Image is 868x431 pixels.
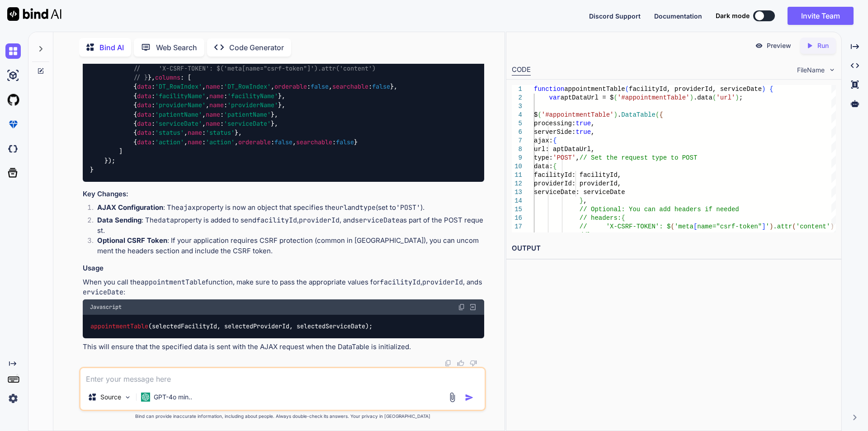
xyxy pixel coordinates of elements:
[716,94,735,101] span: 'url'
[457,360,464,367] img: like
[133,64,376,72] span: // 'X-CSRF-TOKEN': $('meta[name="csrf-token"]').attr('content')
[613,111,617,118] span: )
[422,278,463,287] code: providerId
[206,129,235,137] span: 'status'
[656,111,659,118] span: (
[137,138,151,146] span: data
[817,41,829,50] p: Run
[141,278,206,287] code: appointmentTable
[512,145,522,154] div: 8
[5,141,21,156] img: darkCloudIdeIcon
[469,303,477,311] img: Open in Browser
[693,94,712,101] span: .data
[155,73,180,81] span: columns
[336,138,354,146] span: false
[179,203,196,212] code: ajax
[155,83,202,91] span: 'DT_RowIndex'
[227,92,278,100] span: 'facilityName'
[209,92,224,100] span: name
[579,214,621,222] span: // headers:
[512,119,522,128] div: 5
[238,138,271,146] span: orderable
[274,83,307,91] span: orderable
[141,393,150,402] img: GPT-4o mini
[188,129,202,137] span: name
[659,111,663,118] span: {
[534,146,594,153] span: url: aptDataUrl,
[534,137,553,144] span: ajax:
[589,12,641,20] span: Discord Support
[534,189,625,196] span: serviceDate: serviceDate
[512,171,522,180] div: 11
[155,138,184,146] span: 'action'
[589,11,641,21] button: Discord Support
[629,85,762,93] span: facilityId, providerId, serviceDate
[137,119,151,128] span: data
[512,223,522,231] div: 17
[188,138,202,146] span: name
[591,128,594,136] span: ,
[512,205,522,214] div: 15
[256,216,297,225] code: facilityId
[512,128,522,137] div: 6
[372,83,390,91] span: false
[534,171,621,179] span: facilityId: facilityId,
[311,83,329,91] span: false
[797,66,825,75] span: FileName
[553,137,557,144] span: {
[762,223,765,230] span: ]
[83,263,484,274] h3: Usage
[591,120,594,127] span: ,
[83,342,484,352] p: This will ensure that the specified data is sent with the AJAX request when the DataTable is init...
[97,236,167,245] strong: Optional CSRF Token
[7,7,61,21] img: Bind AI
[97,216,142,224] strong: Data Sending
[512,188,522,197] div: 13
[380,278,420,287] code: facilityId
[512,65,531,76] div: CODE
[549,94,560,101] span: var
[564,85,625,93] span: appointmentTable
[224,110,271,118] span: 'patientName'
[133,73,148,81] span: // }
[83,277,484,298] p: When you call the function, make sure to pass the appropriate values for , , and :
[621,214,625,222] span: {
[767,41,791,50] p: Preview
[765,223,769,230] span: '
[447,392,458,403] img: attachment
[654,11,702,21] button: Documentation
[534,163,553,170] span: data:
[792,223,796,230] span: (
[534,180,621,187] span: providerId: providerId,
[762,85,765,93] span: )
[587,232,590,239] span: }
[675,223,693,230] span: 'meta
[769,85,773,93] span: {
[209,101,224,109] span: name
[788,7,854,25] button: Invite Team
[512,111,522,119] div: 4
[99,42,124,53] p: Bind AI
[79,413,486,420] p: Bind can provide inaccurate information, including about people. Always double-check its answers....
[541,111,613,118] span: '#appointmentTable'
[155,129,184,137] span: 'status'
[579,154,697,161] span: // Set the request type to POST
[576,120,591,127] span: true
[155,119,202,128] span: 'serviceDate'
[512,154,522,162] div: 9
[512,214,522,223] div: 16
[534,111,538,118] span: $
[576,154,579,161] span: ,
[512,180,522,188] div: 12
[155,110,202,118] span: 'patientName'
[534,120,576,127] span: processing:
[739,94,742,101] span: ;
[158,216,174,225] code: data
[512,162,522,171] div: 10
[579,197,583,204] span: }
[579,223,670,230] span: // 'X-CSRF-TOKEN': $
[553,154,576,161] span: 'POST'
[90,322,373,331] code: (selectedFacilityId, selectedProviderId, selectedServiceDate);
[621,111,656,118] span: DataTable
[124,393,132,401] img: Pick Models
